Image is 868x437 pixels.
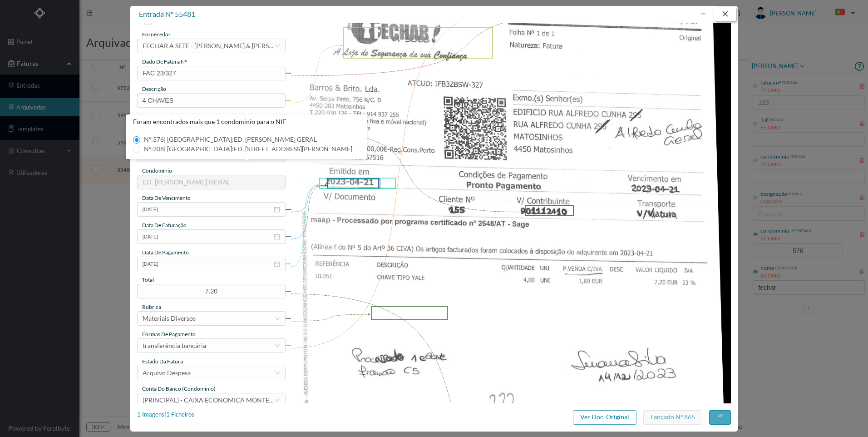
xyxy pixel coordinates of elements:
[275,43,280,49] i: icon: down
[142,167,172,174] span: condomínio
[275,370,280,376] i: icon: down
[142,249,189,256] span: data de pagamento
[275,397,280,403] i: icon: down
[142,194,191,201] span: data de vencimento
[275,316,280,321] i: icon: down
[573,410,636,425] button: Ver Doc. Original
[140,135,321,143] span: Nº: 576 | [GEOGRAPHIC_DATA]: ED. [PERSON_NAME] GERAL
[142,58,187,65] span: dado de fatura nº
[142,276,154,283] span: total
[143,39,274,53] div: FECHAR A SETE - NELSON ALMEIDA & MARQUES , LDA .
[143,396,354,404] span: (PRINCIPAL) - CAIXA ECONOMICA MONTEPIO GERAL ([FINANCIAL_ID])
[142,85,166,92] span: descrição
[140,145,356,153] span: Nº: 208 | [GEOGRAPHIC_DATA]: ED. [STREET_ADDRESS][PERSON_NAME]
[274,233,280,240] i: icon: calendar
[143,312,196,325] div: Materiais Diversos
[142,385,216,392] span: conta do banco (condominio)
[142,303,161,310] span: rubrica
[274,261,280,267] i: icon: calendar
[142,113,151,119] span: NIF
[139,10,195,18] span: entrada nº 55481
[143,339,206,353] div: transferência bancária
[142,331,196,338] span: Formas de Pagamento
[643,410,702,425] button: Lançado nº 865
[126,114,367,129] div: Foram encontrados mais que 1 condominio para o NIF
[274,206,280,213] i: icon: calendar
[142,31,171,38] span: fornecedor
[142,358,183,365] span: estado da fatura
[275,343,280,348] i: icon: down
[828,5,859,20] button: PT
[137,410,194,419] div: 1 Imagens | 1 Ficheiros
[142,222,187,228] span: data de faturação
[143,366,191,380] div: Arquivo Despesa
